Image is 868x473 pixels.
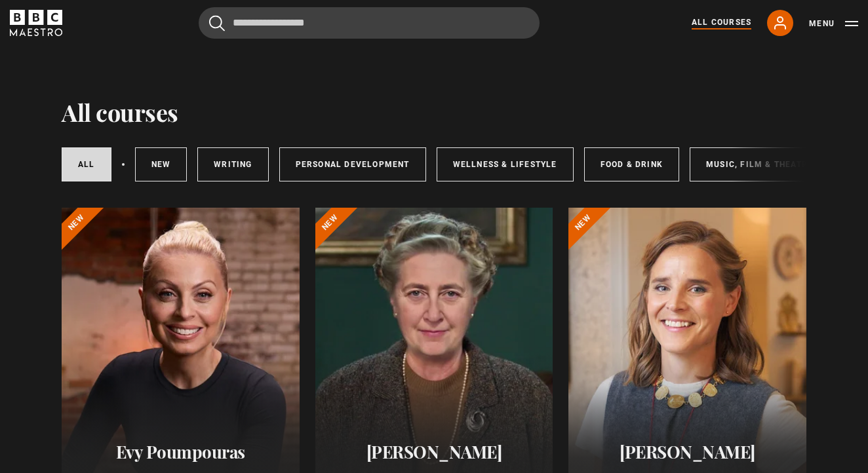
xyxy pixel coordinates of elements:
svg: BBC Maestro [10,10,62,36]
button: Toggle navigation [809,17,858,30]
a: Food & Drink [584,147,679,181]
a: Music, Film & Theatre [690,147,829,181]
a: Wellness & Lifestyle [437,147,574,181]
h2: Evy Poumpouras [77,442,284,462]
a: All [62,147,111,181]
input: Search [199,7,540,39]
a: New [135,147,187,181]
a: All Courses [692,16,751,29]
h1: All courses [62,98,178,126]
h2: [PERSON_NAME] [331,442,538,462]
button: Submit the search query [209,15,225,31]
a: Writing [197,147,268,181]
h2: [PERSON_NAME] [584,442,791,462]
a: Personal Development [279,147,426,181]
